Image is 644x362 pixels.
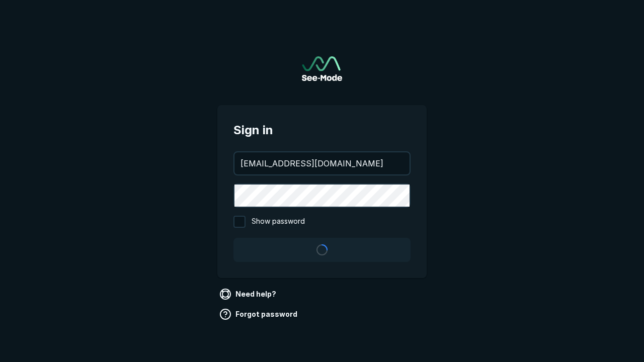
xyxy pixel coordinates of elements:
a: Go to sign in [302,56,342,81]
span: Sign in [233,121,411,139]
input: your@email.com [234,152,410,174]
span: Show password [252,216,305,228]
img: See-Mode Logo [302,56,342,81]
a: Need help? [217,286,280,302]
a: Forgot password [217,306,301,322]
